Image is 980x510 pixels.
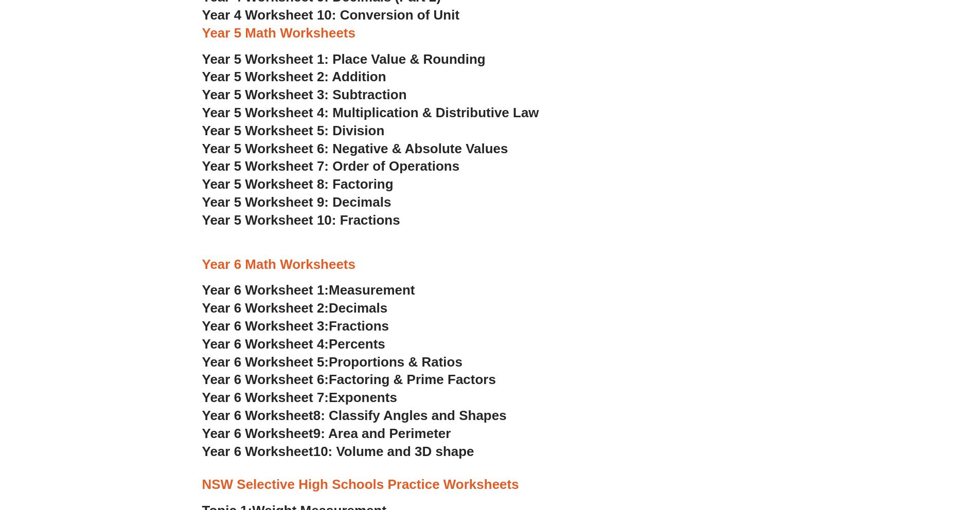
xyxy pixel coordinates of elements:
span: Year 6 Worksheet [202,408,313,423]
a: Year 6 Worksheet 6:Factoring & Prime Factors [202,372,496,387]
a: Year 5 Worksheet 1: Place Value & Rounding [202,51,486,67]
h3: NSW Selective High Schools Practice Worksheets [202,476,778,494]
span: Measurement [329,282,415,298]
a: Year 6 Worksheet9: Area and Perimeter [202,426,451,441]
a: Year 5 Worksheet 6: Negative & Absolute Values [202,141,508,156]
span: Year 6 Worksheet 3: [202,318,329,334]
span: Fractions [329,318,389,334]
a: Year 6 Worksheet 4:Percents [202,336,385,352]
a: Year 5 Worksheet 4: Multiplication & Distributive Law [202,105,539,120]
a: Year 5 Worksheet 10: Fractions [202,212,400,228]
a: Year 4 Worksheet 10: Conversion of Unit [202,7,460,23]
a: Year 6 Worksheet 1:Measurement [202,282,415,298]
span: Year 6 Worksheet 6: [202,372,329,387]
a: Year 6 Worksheet8: Classify Angles and Shapes [202,408,507,423]
span: Exponents [329,390,397,405]
span: Year 6 Worksheet 4: [202,336,329,352]
span: Proportions & Ratios [329,354,462,370]
a: Year 5 Worksheet 7: Order of Operations [202,158,460,174]
a: Year 6 Worksheet 5:Proportions & Ratios [202,354,462,370]
span: Year 6 Worksheet [202,444,313,459]
iframe: Chat Widget [804,394,980,510]
a: Year 6 Worksheet10: Volume and 3D shape [202,444,474,459]
h3: Year 5 Math Worksheets [202,25,778,42]
span: Year 6 Worksheet 5: [202,354,329,370]
a: Year 6 Worksheet 2:Decimals [202,300,388,316]
a: Year 5 Worksheet 2: Addition [202,69,386,84]
h3: Year 6 Math Worksheets [202,256,778,274]
span: Factoring & Prime Factors [329,372,496,387]
a: Year 6 Worksheet 7:Exponents [202,390,397,405]
a: Year 5 Worksheet 9: Decimals [202,194,391,210]
span: Year 6 Worksheet 2: [202,300,329,316]
span: Percents [329,336,385,352]
span: 10: Volume and 3D shape [313,444,474,459]
span: Decimals [329,300,387,316]
span: Year 6 Worksheet [202,426,313,441]
span: 8: Classify Angles and Shapes [313,408,507,423]
span: Year 6 Worksheet 1: [202,282,329,298]
a: Year 6 Worksheet 3:Fractions [202,318,389,334]
a: Year 5 Worksheet 3: Subtraction [202,87,407,102]
a: Year 5 Worksheet 8: Factoring [202,176,394,192]
span: 9: Area and Perimeter [313,426,451,441]
a: Year 5 Worksheet 5: Division [202,123,385,138]
span: Year 6 Worksheet 7: [202,390,329,405]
